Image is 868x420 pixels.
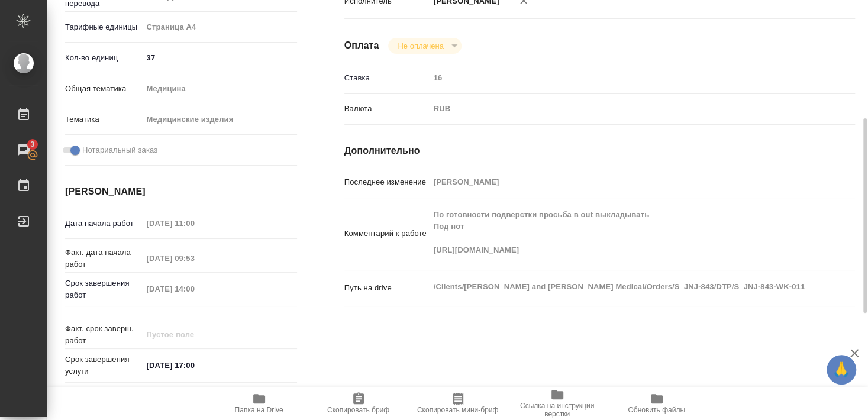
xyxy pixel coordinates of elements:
[344,72,430,84] p: Ставка
[827,355,856,385] button: 🙏
[344,282,430,294] p: Путь на drive
[831,357,851,382] span: 🙏
[65,21,143,33] p: Тарифные единицы
[430,69,812,86] input: Пустое поле
[65,52,143,64] p: Кол-во единиц
[309,387,408,420] button: Скопировать бриф
[143,326,246,343] input: Пустое поле
[143,215,246,232] input: Пустое поле
[430,277,812,297] textarea: /Clients/[PERSON_NAME] and [PERSON_NAME] Medical/Orders/S_JNJ-843/DTP/S_JNJ-843-WK-011
[344,144,855,158] h4: Дополнительно
[143,109,297,130] div: Медицинские изделия
[515,402,600,418] span: Ссылка на инструкции верстки
[327,406,389,414] span: Скопировать бриф
[388,38,461,54] div: Не оплачена
[65,354,143,377] p: Срок завершения услуги
[430,173,812,190] input: Пустое поле
[628,406,685,414] span: Обновить файлы
[344,38,379,53] h4: Оплата
[143,280,246,298] input: Пустое поле
[65,323,143,347] p: Факт. срок заверш. работ
[65,114,143,125] p: Тематика
[65,185,297,199] h4: [PERSON_NAME]
[143,79,297,99] div: Медицина
[82,144,157,156] span: Нотариальный заказ
[394,41,447,51] button: Не оплачена
[408,387,508,420] button: Скопировать мини-бриф
[508,387,607,420] button: Ссылка на инструкции верстки
[430,205,812,261] textarea: По готовности подверстки просьба в out выкладывать Под нот [URL][DOMAIN_NAME]
[65,83,143,95] p: Общая тематика
[607,387,706,420] button: Обновить файлы
[235,406,283,414] span: Папка на Drive
[23,138,41,150] span: 3
[65,218,143,230] p: Дата начала работ
[65,277,143,301] p: Срок завершения работ
[143,49,297,66] input: ✎ Введи что-нибудь
[344,103,430,115] p: Валюта
[209,387,309,420] button: Папка на Drive
[3,135,44,165] a: 3
[430,99,812,119] div: RUB
[344,176,430,188] p: Последнее изменение
[65,247,143,270] p: Факт. дата начала работ
[344,228,430,240] p: Комментарий к работе
[143,357,246,374] input: ✎ Введи что-нибудь
[143,17,297,37] div: Страница А4
[417,406,498,414] span: Скопировать мини-бриф
[143,250,246,267] input: Пустое поле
